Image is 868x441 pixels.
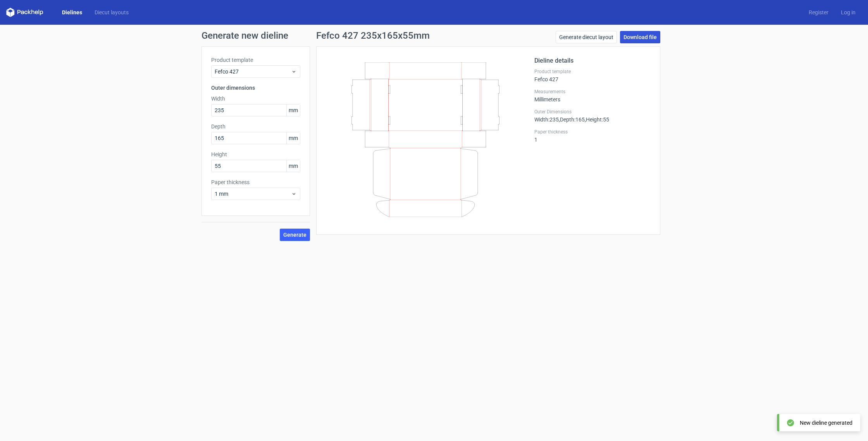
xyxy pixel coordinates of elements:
[585,116,609,123] span: , Height : 55
[534,129,651,143] div: 1
[56,9,88,16] a: Dielines
[211,84,300,92] h3: Outer dimensions
[211,178,300,186] label: Paper thickness
[803,9,835,16] a: Register
[211,56,300,64] label: Product template
[215,68,291,75] span: Fefco 427
[534,68,651,82] div: Fefco 427
[211,95,300,103] label: Width
[534,56,651,65] h2: Dieline details
[316,31,430,40] h1: Fefco 427 235x165x55mm
[88,9,135,16] a: Diecut layouts
[280,229,310,241] button: Generate
[534,68,651,75] label: Product template
[559,116,585,123] span: , Depth : 165
[534,89,651,103] div: Millimeters
[201,31,666,40] h1: Generate new dieline
[534,109,651,115] label: Outer Dimensions
[215,190,291,198] span: 1 mm
[534,116,559,123] span: Width : 235
[534,89,651,95] label: Measurements
[211,123,300,130] label: Depth
[800,419,852,427] div: New dieline generated
[211,150,300,158] label: Height
[283,232,307,238] span: Generate
[286,160,300,172] span: mm
[286,132,300,144] span: mm
[534,129,651,135] label: Paper thickness
[556,31,617,43] a: Generate diecut layout
[620,31,660,43] a: Download file
[835,9,862,16] a: Log in
[286,104,300,116] span: mm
